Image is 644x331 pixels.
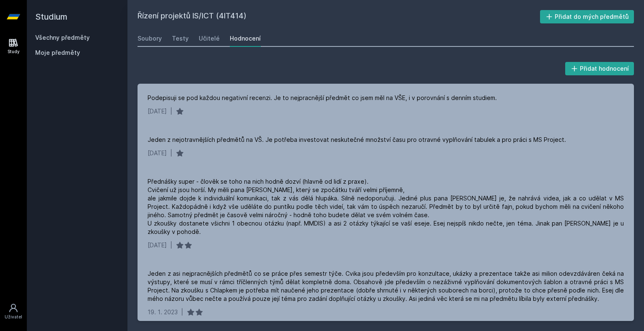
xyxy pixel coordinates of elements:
[181,308,183,316] div: |
[138,10,540,23] h2: Řízení projektů IS/ICT (4IT414)
[148,136,566,144] div: Jeden z nejotravnějších předmětů na VŠ. Je potřeba investovat neskutečné množství času pro otravn...
[172,30,189,47] a: Testy
[35,49,80,57] span: Moje předměty
[170,149,172,157] div: |
[2,33,25,59] a: Study
[199,30,220,47] a: Učitelé
[148,177,624,236] div: Přednášky super - člověk se toho na nich hodně dozví (hlavně od lidí z praxe). Cvičení už jsou ho...
[172,34,189,43] div: Testy
[138,34,162,43] div: Soubory
[5,314,22,320] div: Uživatel
[8,49,20,55] div: Study
[565,62,634,75] button: Přidat hodnocení
[148,308,178,316] div: 19. 1. 2023
[148,107,167,115] div: [DATE]
[138,30,162,47] a: Soubory
[230,30,261,47] a: Hodnocení
[35,34,90,41] a: Všechny předměty
[170,241,172,249] div: |
[148,149,167,157] div: [DATE]
[148,269,624,303] div: Jeden z asi nejpracnějších předmětů co se práce přes semestr týče. Cvika jsou především pro konzu...
[199,34,220,43] div: Učitelé
[170,107,172,115] div: |
[2,299,25,324] a: Uživatel
[540,10,634,23] button: Přidat do mých předmětů
[148,241,167,249] div: [DATE]
[230,34,261,43] div: Hodnocení
[148,94,497,102] div: Podepisuji se pod každou negativní recenzi. Je to nejpracnější předmět co jsem měl na VŠE, i v po...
